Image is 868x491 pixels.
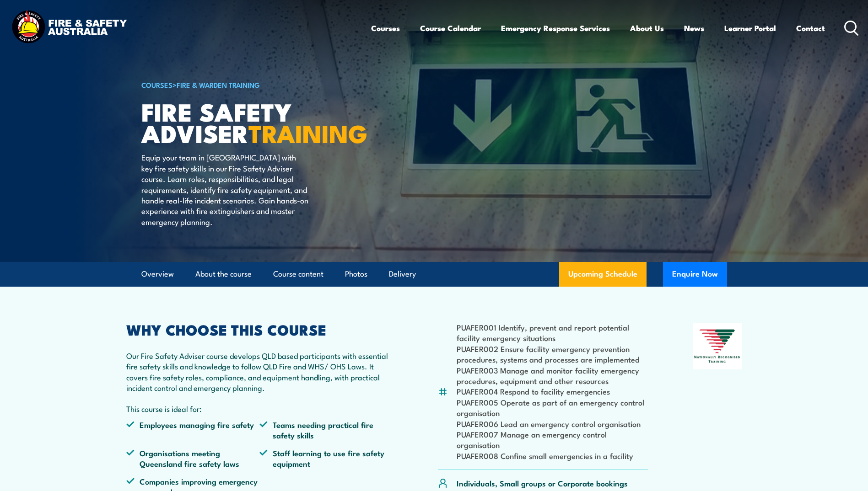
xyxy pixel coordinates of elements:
[371,16,400,40] a: Courses
[141,152,308,227] p: Equip your team in [GEOGRAPHIC_DATA] with key fire safety skills in our Fire Safety Adviser cours...
[389,262,416,286] a: Delivery
[457,429,648,450] li: PUAFER007 Manage an emergency control organisation
[796,16,825,40] a: Contact
[141,80,173,90] a: COURSES
[345,262,367,286] a: Photos
[457,365,648,386] li: PUAFER003 Manage and monitor facility emergency procedures, equipment and other resources
[420,16,481,40] a: Course Calendar
[630,16,664,40] a: About Us
[259,448,393,469] li: Staff learning to use fire safety equipment
[457,397,648,418] li: PUAFER005 Operate as part of an emergency control organisation
[248,113,367,151] strong: TRAINING
[457,322,648,343] li: PUAFER001 Identify, prevent and report potential facility emergency situations
[126,419,260,441] li: Employees managing fire safety
[724,16,776,40] a: Learner Portal
[457,418,648,429] li: PUAFER006 Lead an emergency control organisation
[177,80,260,90] a: Fire & Warden Training
[684,16,704,40] a: News
[559,262,647,287] a: Upcoming Schedule
[141,101,367,143] h1: FIRE SAFETY ADVISER
[457,478,628,488] p: Individuals, Small groups or Corporate bookings
[141,79,367,90] h6: >
[126,323,394,336] h2: WHY CHOOSE THIS COURSE
[126,448,260,469] li: Organisations meeting Queensland fire safety laws
[195,262,252,286] a: About the course
[457,450,648,461] li: PUAFER008 Confine small emergencies in a facility
[259,419,393,441] li: Teams needing practical fire safety skills
[126,403,394,414] p: This course is ideal for:
[141,262,174,286] a: Overview
[501,16,610,40] a: Emergency Response Services
[126,350,394,393] p: Our Fire Safety Adviser course develops QLD based participants with essential fire safety skills ...
[457,386,648,396] li: PUAFER004 Respond to facility emergencies
[663,262,727,287] button: Enquire Now
[457,343,648,365] li: PUAFER002 Ensure facility emergency prevention procedures, systems and processes are implemented
[273,262,323,286] a: Course content
[693,323,742,369] img: Nationally Recognised Training logo.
